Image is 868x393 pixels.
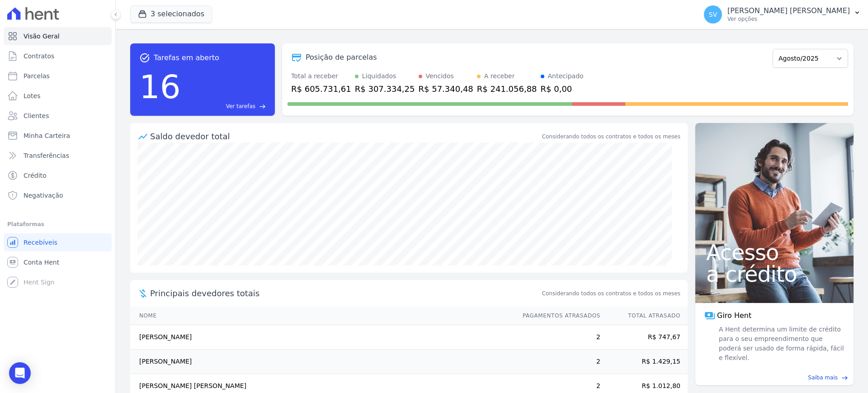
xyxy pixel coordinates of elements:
[4,87,112,105] a: Lotes
[697,2,868,27] button: SV [PERSON_NAME] [PERSON_NAME] Ver opções
[130,325,514,350] td: [PERSON_NAME]
[601,350,688,374] td: R$ 1.429,15
[542,289,680,298] span: Considerando todos os contratos e todos os meses
[306,52,377,63] div: Posição de parcelas
[808,374,838,382] span: Saiba mais
[355,83,415,95] div: R$ 307.334,25
[548,71,584,81] div: Antecipado
[601,325,688,350] td: R$ 747,67
[24,91,41,100] span: Lotes
[154,52,219,63] span: Tarefas em aberto
[841,374,848,381] span: east
[4,47,112,65] a: Contratos
[24,111,49,120] span: Clientes
[4,147,112,165] a: Transferências
[4,166,112,185] a: Crédito
[717,310,751,321] span: Giro Hent
[706,263,843,285] span: a crédito
[4,186,112,204] a: Negativação
[24,71,50,80] span: Parcelas
[4,253,112,271] a: Conta Hent
[717,325,844,363] span: A Hent determina um limite de crédito para o seu empreendimento que poderá ser usado de forma ráp...
[706,241,843,263] span: Acesso
[4,127,112,145] a: Minha Carteira
[24,151,69,160] span: Transferências
[701,374,848,382] a: Saiba mais east
[7,219,108,230] div: Plataformas
[291,83,351,95] div: R$ 605.731,61
[9,362,31,384] div: Open Intercom Messenger
[226,102,255,110] span: Ver tarefas
[514,307,601,325] th: Pagamentos Atrasados
[4,27,112,45] a: Visão Geral
[484,71,515,81] div: A receber
[727,6,850,15] p: [PERSON_NAME] [PERSON_NAME]
[542,133,680,141] div: Considerando todos os contratos e todos os meses
[709,11,717,18] span: SV
[24,131,70,140] span: Minha Carteira
[514,325,601,350] td: 2
[24,238,57,247] span: Recebíveis
[24,258,59,267] span: Conta Hent
[291,71,351,81] div: Total a receber
[130,307,514,325] th: Nome
[139,52,150,63] span: task_alt
[419,83,473,95] div: R$ 57.340,48
[727,15,850,23] p: Ver opções
[24,191,63,200] span: Negativação
[184,102,266,110] a: Ver tarefas east
[150,130,540,142] div: Saldo devedor total
[601,307,688,325] th: Total Atrasado
[139,63,181,110] div: 16
[4,233,112,251] a: Recebíveis
[130,5,212,23] button: 3 selecionados
[24,52,54,61] span: Contratos
[514,350,601,374] td: 2
[24,32,60,41] span: Visão Geral
[24,171,47,180] span: Crédito
[541,83,584,95] div: R$ 0,00
[426,71,454,81] div: Vencidos
[259,103,266,110] span: east
[362,71,396,81] div: Liquidados
[130,350,514,374] td: [PERSON_NAME]
[150,287,540,299] span: Principais devedores totais
[4,107,112,125] a: Clientes
[4,67,112,85] a: Parcelas
[477,83,537,95] div: R$ 241.056,88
